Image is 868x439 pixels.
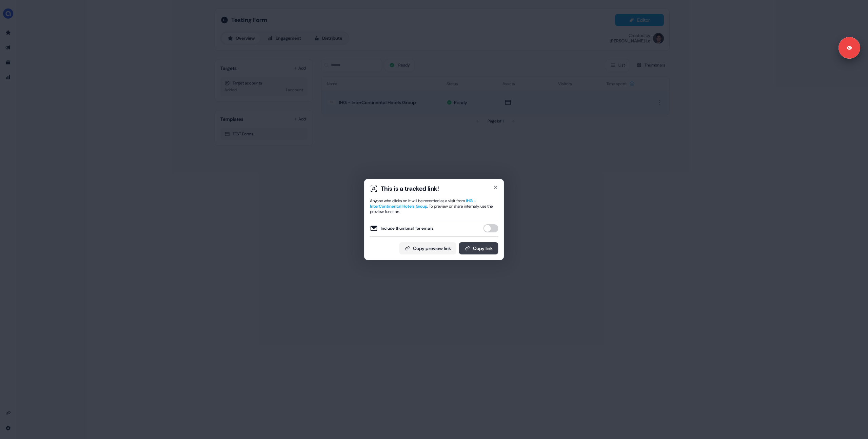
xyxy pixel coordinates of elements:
button: Copy link [459,242,498,254]
span: IHG - InterContinental Hotels Group [370,198,476,209]
button: Copy preview link [399,242,456,254]
div: Anyone who clicks on it will be recorded as a visit from . To preview or share internally, use th... [370,198,498,214]
label: Include thumbnail for emails [370,224,434,232]
div: This is a tracked link! [381,185,439,193]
